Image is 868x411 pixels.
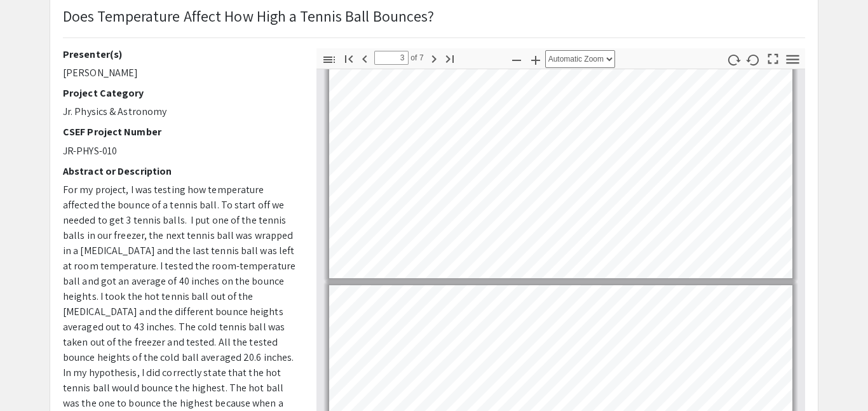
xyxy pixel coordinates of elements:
span: of 7 [409,51,424,65]
iframe: Chat [10,354,54,401]
button: Zoom In [525,50,546,69]
button: Zoom Out [506,50,527,69]
button: Next Page [423,49,445,67]
button: Previous Page [354,49,376,67]
input: Page [374,51,409,65]
h2: Presenter(s) [63,48,297,60]
h2: Project Category [63,87,297,99]
button: Rotate Counterclockwise [743,50,764,69]
button: Rotate Clockwise [723,50,745,69]
p: JR-PHYS-010 [63,144,297,159]
button: Tools [782,50,804,69]
select: Zoom [545,50,615,68]
h2: CSEF Project Number [63,126,297,138]
h2: Abstract or Description [63,165,297,177]
div: Page 3 [323,12,798,284]
button: Switch to Presentation Mode [763,48,784,67]
p: Does Temperature Affect How High a Tennis Ball Bounces? [63,4,435,27]
button: Go to Last Page [439,49,461,67]
p: [PERSON_NAME] [63,65,297,81]
button: Toggle Sidebar [318,50,340,69]
button: Go to First Page [338,49,360,67]
p: Jr. Physics & Astronomy [63,104,297,119]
